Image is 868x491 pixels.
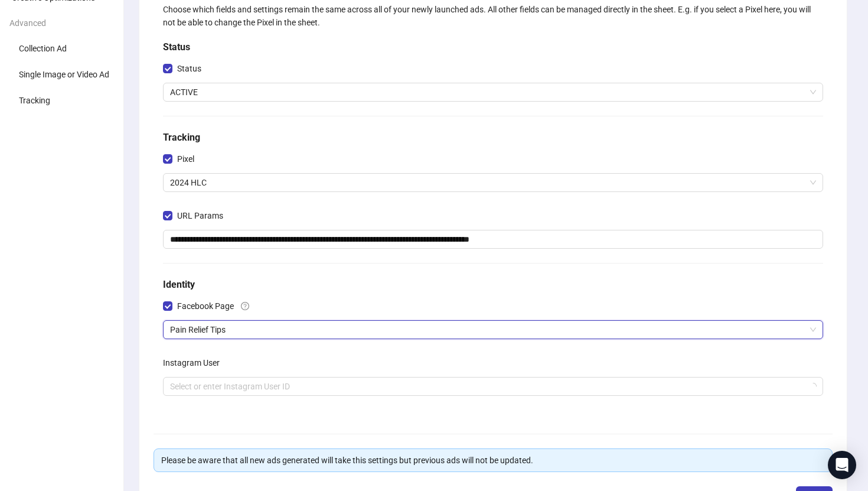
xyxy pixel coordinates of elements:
div: Choose which fields and settings remain the same across all of your newly launched ads. All other... [163,3,823,29]
span: Pain Relief Tips [170,321,816,339]
span: 2024 HLC [170,174,816,191]
span: Status [172,62,206,75]
h5: Status [163,40,823,54]
div: Please be aware that all new ads generated will take this settings but previous ads will not be u... [161,454,825,467]
label: Instagram User [163,353,227,372]
span: ACTIVE [170,83,816,101]
span: Tracking [19,96,50,105]
h5: Tracking [163,131,823,145]
div: Open Intercom Messenger [828,451,856,479]
span: Facebook Page [172,300,239,313]
span: Single Image or Video Ad [19,70,109,79]
span: Collection Ad [19,44,67,53]
span: Pixel [172,152,199,165]
span: loading [808,382,818,392]
h5: Identity [163,278,823,292]
span: URL Params [172,209,228,222]
span: question-circle [241,302,249,310]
